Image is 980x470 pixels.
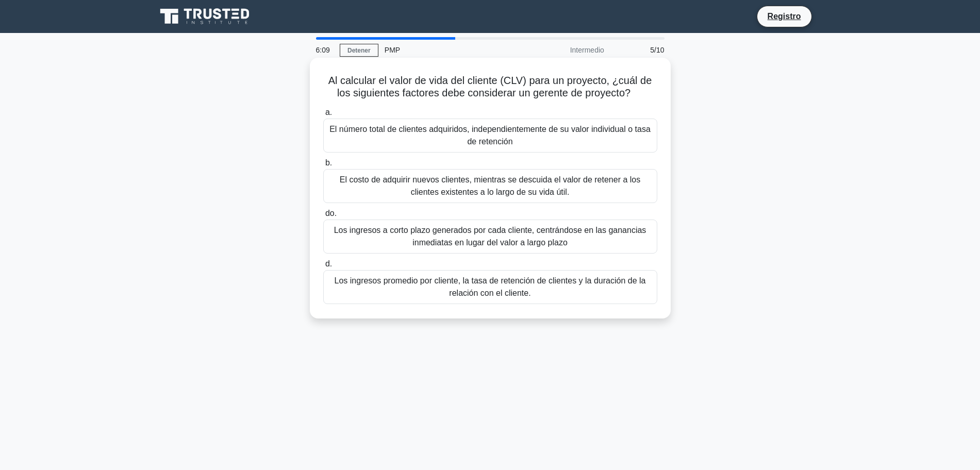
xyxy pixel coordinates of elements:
font: Registro [768,12,801,21]
a: Detener [340,44,378,57]
font: El número total de clientes adquiridos, independientemente de su valor individual o tasa de reten... [329,125,651,146]
font: a. [325,108,332,116]
font: 5/10 [650,46,664,54]
font: PMP [385,46,400,54]
font: b. [325,158,332,167]
font: Intermedio [570,46,604,54]
a: Registro [761,10,807,23]
font: d. [325,259,332,268]
font: do. [325,209,337,217]
font: Los ingresos a corto plazo generados por cada cliente, centrándose en las ganancias inmediatas en... [334,226,646,247]
font: Los ingresos promedio por cliente, la tasa de retención de clientes y la duración de la relación ... [335,276,646,297]
font: Detener [347,47,371,54]
font: 6:09 [316,46,330,54]
font: Al calcular el valor de vida del cliente (CLV) para un proyecto, ¿cuál de los siguientes factores... [328,75,652,98]
font: El costo de adquirir nuevos clientes, mientras se descuida el valor de retener a los clientes exi... [340,175,640,196]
